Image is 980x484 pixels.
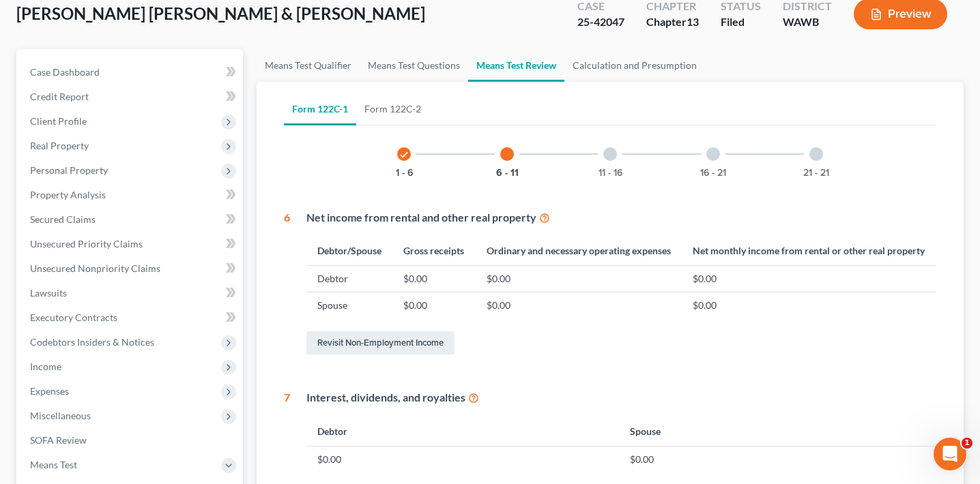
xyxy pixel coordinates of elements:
div: Chapter [646,14,699,30]
a: Unsecured Nonpriority Claims [19,256,243,281]
td: $0.00 [619,446,936,472]
div: 25-42047 [577,14,624,30]
a: Form 122C-1 [284,93,356,125]
span: Credit Report [30,91,89,102]
a: Executory Contracts [19,305,243,330]
span: Executory Contracts [30,312,117,323]
a: Property Analysis [19,183,243,207]
a: Revisit Non-Employment Income [306,331,455,354]
span: Income [30,361,61,372]
span: Personal Property [30,164,108,176]
a: Means Test Qualifier [257,49,360,82]
button: 21 - 21 [803,168,829,178]
td: $0.00 [476,292,682,318]
button: 6 - 11 [496,168,519,178]
th: Debtor [306,417,619,446]
th: Gross receipts [392,237,475,266]
a: Form 122C-2 [356,93,429,125]
span: Codebtors Insiders & Notices [30,336,154,348]
span: Real Property [30,140,89,151]
a: Case Dashboard [19,60,243,85]
td: $0.00 [476,266,682,292]
span: Unsecured Nonpriority Claims [30,262,160,274]
td: $0.00 [306,446,619,472]
td: Debtor [306,266,392,292]
td: $0.00 [392,292,475,318]
a: Secured Claims [19,207,243,232]
i: check [399,150,409,160]
a: Calculation and Presumption [564,49,705,82]
div: WAWB [783,14,832,30]
a: Unsecured Priority Claims [19,232,243,256]
div: 6 [284,210,290,358]
td: Spouse [306,292,392,318]
th: Spouse [619,417,936,446]
td: $0.00 [392,266,475,292]
span: Case Dashboard [30,66,100,78]
span: Unsecured Priority Claims [30,238,143,249]
div: Net income from rental and other real property [306,210,936,226]
th: Debtor/Spouse [306,237,392,266]
td: $0.00 [682,266,936,292]
th: Net monthly income from rental or other real property [682,237,936,266]
iframe: Intercom live chat [934,438,966,470]
button: 16 - 21 [700,168,726,178]
div: Interest, dividends, and royalties [306,390,936,406]
span: 13 [687,15,699,28]
a: Lawsuits [19,281,243,305]
a: SOFA Review [19,428,243,453]
button: 11 - 16 [599,168,622,178]
span: Expenses [30,385,69,397]
span: Property Analysis [30,189,106,200]
td: $0.00 [682,292,936,318]
span: Miscellaneous [30,410,91,421]
a: Means Test Review [468,49,564,82]
span: Client Profile [30,115,87,127]
a: Means Test Questions [360,49,468,82]
span: Lawsuits [30,287,67,299]
span: [PERSON_NAME] [PERSON_NAME] & [PERSON_NAME] [16,3,425,23]
button: 1 - 6 [396,168,413,178]
div: Filed [721,14,761,30]
span: SOFA Review [30,434,87,446]
span: Secured Claims [30,213,96,225]
span: Means Test [30,459,77,470]
span: 1 [962,438,972,449]
th: Ordinary and necessary operating expenses [476,237,682,266]
a: Credit Report [19,85,243,109]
